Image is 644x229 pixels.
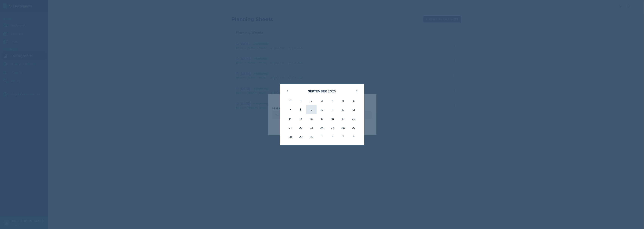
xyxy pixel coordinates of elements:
[348,132,359,141] div: 4
[306,132,317,141] div: 30
[328,89,336,94] div: 2025
[348,105,359,114] div: 13
[327,132,338,141] div: 2
[295,132,306,141] div: 29
[308,89,327,94] div: September
[306,123,317,132] div: 23
[338,96,348,105] div: 5
[285,123,296,132] div: 21
[327,114,338,123] div: 18
[295,96,306,105] div: 1
[295,123,306,132] div: 22
[348,114,359,123] div: 20
[295,114,306,123] div: 15
[327,96,338,105] div: 4
[338,105,348,114] div: 12
[317,105,327,114] div: 10
[338,123,348,132] div: 26
[338,132,348,141] div: 3
[306,105,317,114] div: 9
[327,123,338,132] div: 25
[306,114,317,123] div: 16
[338,114,348,123] div: 19
[285,105,296,114] div: 7
[317,96,327,105] div: 3
[285,96,296,105] div: 31
[317,114,327,123] div: 17
[306,96,317,105] div: 2
[317,132,327,141] div: 1
[295,105,306,114] div: 8
[348,123,359,132] div: 27
[285,132,296,141] div: 28
[317,123,327,132] div: 24
[348,96,359,105] div: 6
[285,114,296,123] div: 14
[327,105,338,114] div: 11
